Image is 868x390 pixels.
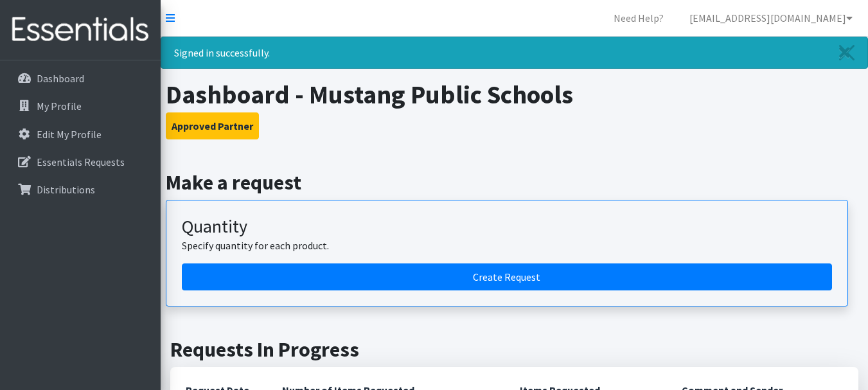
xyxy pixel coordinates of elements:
[37,100,82,112] p: My Profile
[5,177,155,202] a: Distributions
[5,149,155,175] a: Essentials Requests
[5,66,155,91] a: Dashboard
[37,72,84,85] p: Dashboard
[166,79,864,110] h1: Dashboard - Mustang Public Schools
[182,216,832,238] h3: Quantity
[5,93,155,119] a: My Profile
[182,238,832,253] p: Specify quantity for each product.
[37,155,125,168] p: Essentials Requests
[679,5,863,31] a: [EMAIL_ADDRESS][DOMAIN_NAME]
[166,112,259,139] button: Approved Partner
[826,37,867,68] a: Close
[37,128,102,141] p: Edit My Profile
[161,37,868,69] div: Signed in successfully.
[5,8,155,51] img: HumanEssentials
[5,121,155,147] a: Edit My Profile
[166,170,864,195] h2: Make a request
[37,183,95,196] p: Distributions
[603,5,674,31] a: Need Help?
[182,263,832,290] a: Create a request by quantity
[170,337,858,362] h2: Requests In Progress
